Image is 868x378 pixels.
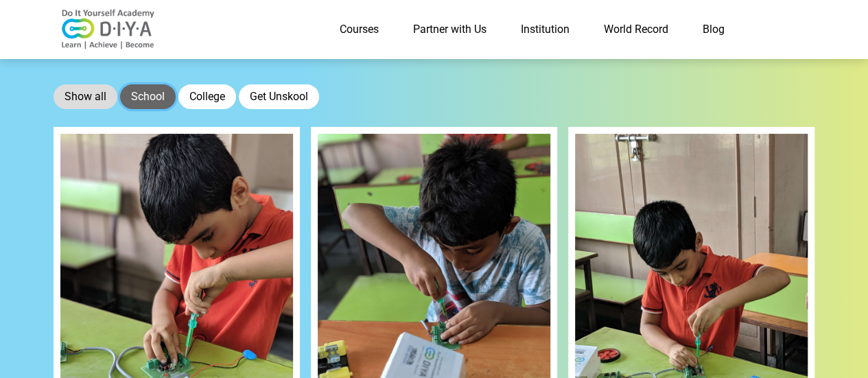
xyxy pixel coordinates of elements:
[685,16,742,43] a: Blog
[504,16,587,43] a: Institution
[587,16,685,43] a: World Record
[178,84,236,109] button: College
[239,84,319,109] button: Get Unskool
[322,16,396,43] a: Courses
[742,16,815,43] a: Contact Us
[54,9,163,50] img: logo-v2.png
[54,84,117,109] button: Show all
[396,16,504,43] a: Partner with Us
[120,84,176,109] button: School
